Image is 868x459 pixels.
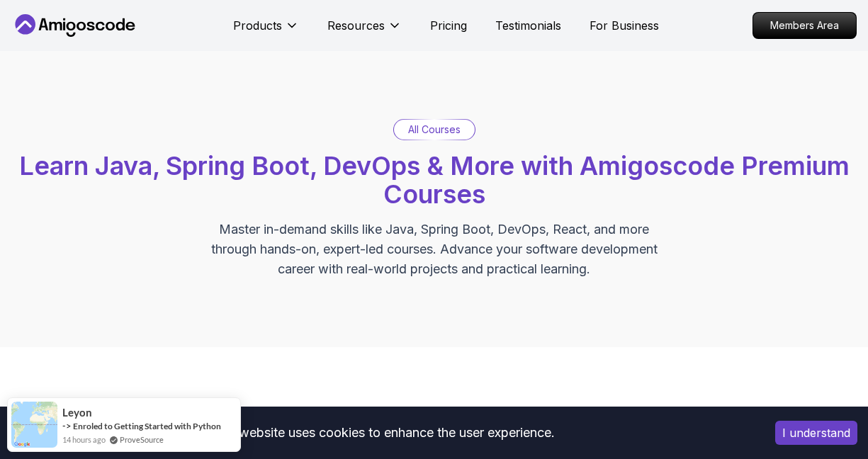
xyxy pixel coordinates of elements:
span: -> [62,420,72,431]
span: 14 hours ago [62,433,106,446]
button: Accept cookies [775,421,857,445]
p: All Courses [408,123,461,137]
img: provesource social proof notification image [11,402,57,448]
span: leyon [62,407,92,419]
iframe: chat widget [780,370,868,438]
a: Enroled to Getting Started with Python [73,421,221,431]
a: Testimonials [495,17,561,34]
div: This website uses cookies to enhance the user experience. [11,417,754,448]
a: For Business [590,17,659,34]
button: Resources [327,17,402,45]
a: Pricing [430,17,467,34]
span: Learn Java, Spring Boot, DevOps & More with Amigoscode Premium Courses [19,150,850,210]
p: Resources [327,17,385,34]
p: Products [233,17,282,34]
a: Members Area [753,12,857,39]
button: Products [233,17,299,45]
a: ProveSource [120,433,164,446]
p: Master in-demand skills like Java, Spring Boot, DevOps, React, and more through hands-on, expert-... [196,220,672,279]
p: Members Area [753,13,856,38]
